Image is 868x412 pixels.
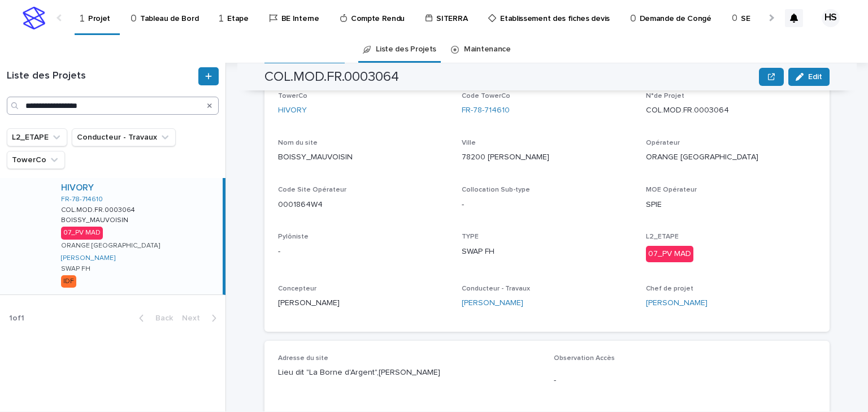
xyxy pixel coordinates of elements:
div: 07_PV MAD [61,227,103,239]
span: Conducteur - Travaux [462,285,530,292]
span: Back [149,314,173,322]
span: Adresse du site [278,355,328,362]
p: BOISSY_MAUVOISIN [61,214,131,224]
p: BOISSY_MAUVOISIN [278,151,448,163]
span: TowerCo [278,93,307,99]
a: Maintenance [464,36,511,63]
h2: COL.MOD.FR.0003064 [264,69,399,85]
p: Lieu dit "La Borne d'Argent",[PERSON_NAME] [278,367,540,379]
div: IDF [61,275,76,288]
a: Liste des Projets [376,36,436,63]
p: - [462,199,632,211]
span: MOE Opérateur [646,187,697,193]
p: - [554,375,816,387]
span: Concepteur [278,285,316,292]
span: Collocation Sub-type [462,187,530,193]
img: stacker-logo-s-only.png [23,7,45,29]
button: Back [130,313,177,323]
span: N°de Projet [646,93,684,99]
p: 0001864W4 [278,199,448,211]
span: Pylôniste [278,233,309,240]
a: FR-78-714610 [61,196,103,203]
span: Code Site Opérateur [278,187,346,193]
a: [PERSON_NAME] [646,297,708,309]
span: Edit [808,73,822,81]
span: Opérateur [646,140,680,146]
a: [PERSON_NAME] [462,297,523,309]
span: Ville [462,140,476,146]
p: SWAP FH [462,246,632,258]
p: COL.MOD.FR.0003064 [61,204,137,214]
div: HS [822,9,840,27]
span: TYPE [462,233,479,240]
input: Search [7,97,219,115]
p: ORANGE [GEOGRAPHIC_DATA] [61,242,160,250]
button: TowerCo [7,151,65,169]
a: HIVORY [61,183,94,193]
button: L2_ETAPE [7,128,67,146]
p: [PERSON_NAME] [278,297,448,309]
span: Next [182,314,207,322]
span: Observation Accès [554,355,615,362]
p: SWAP FH [61,265,90,273]
button: Conducteur - Travaux [72,128,176,146]
span: Code TowerCo [462,93,510,99]
p: - [278,246,448,258]
h1: Liste des Projets [7,70,196,83]
div: 07_PV MAD [646,246,693,262]
span: L2_ETAPE [646,233,679,240]
p: SPIE [646,199,816,211]
p: 78200 [PERSON_NAME] [462,151,632,163]
p: ORANGE [GEOGRAPHIC_DATA] [646,151,816,163]
a: HIVORY [278,105,307,116]
span: Nom du site [278,140,318,146]
p: COL.MOD.FR.0003064 [646,105,816,116]
a: FR-78-714610 [462,105,510,116]
button: Next [177,313,225,323]
a: [PERSON_NAME] [61,254,115,262]
button: Edit [788,68,830,86]
span: Chef de projet [646,285,693,292]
